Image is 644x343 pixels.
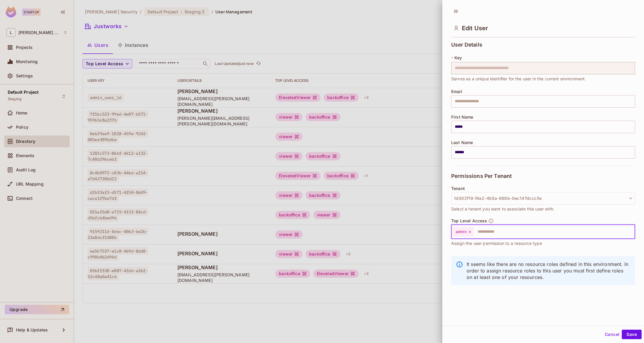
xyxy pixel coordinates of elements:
[451,240,542,247] span: Assign the user permission to a resource type
[602,330,622,339] button: Cancel
[451,218,487,223] span: Top Level Access
[454,55,462,60] span: Key
[456,229,467,234] span: admin
[451,76,586,82] span: Serves as a unique identifier for the user in the current environment.
[451,115,473,119] span: First Name
[453,227,473,236] div: admin
[451,140,473,145] span: Last Name
[451,186,465,191] span: Tenant
[451,206,554,212] span: Select a tenant you want to associate this user with.
[632,231,633,232] button: Open
[451,89,462,94] span: Email
[451,42,482,48] span: User Details
[462,25,488,32] span: Edit User
[467,261,630,280] p: It seems like there are no resource roles defined in this environment. In order to assign resourc...
[451,192,635,205] button: 1d002f19-f4a2-4b5a-886b-0ec147dccc5e
[622,330,642,339] button: Save
[451,173,512,179] span: Permissions Per Tenant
